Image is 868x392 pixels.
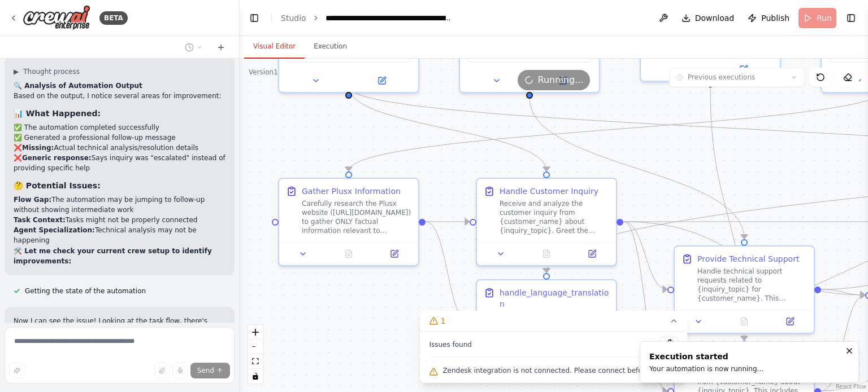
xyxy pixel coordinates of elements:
button: toggle interactivity [248,369,263,384]
button: Open in side panel [375,247,414,261]
button: zoom in [248,325,263,340]
button: No output available [721,315,769,328]
li: The automation may be jumping to follow-up without showing intermediate work [14,195,225,215]
span: Issues found [429,340,472,349]
button: Execution [305,35,356,59]
div: Execution started [649,351,763,362]
strong: 🛠️ Let me check your current crew setup to identify improvements: [14,247,212,265]
li: Tasks might not be properly connected [14,215,225,225]
button: Open in side panel [572,247,611,261]
li: Technical analysis may not be happening [14,225,225,245]
button: Open in side panel [770,315,809,328]
button: Hide left sidebar [246,10,262,26]
strong: Missing: [22,144,54,152]
button: Download [677,8,739,28]
strong: 🤔 Potential Issues: [14,181,101,190]
li: ❌ Actual technical analysis/resolution details [14,143,225,153]
li: ✅ The automation completed successfully [14,122,225,133]
span: ▶ [14,67,19,76]
div: Version 1 [249,68,278,77]
strong: Task Context: [14,216,66,224]
span: Download [695,12,735,24]
button: Publish [743,8,794,28]
button: No output available [523,247,571,261]
g: Edge from 7494699e-3382-4bd1-b14e-e8fb3e2a8376 to 653d4e25-d6e7-41c0-a742-d2f646102214 [426,216,469,227]
div: handle_language_translation [500,287,609,310]
button: Switch to previous chat [180,41,207,54]
div: BETA [99,11,128,25]
g: Edge from 653d4e25-d6e7-41c0-a742-d2f646102214 to 3311bfac-8983-4154-ae76-eb5ae92f495a [623,216,667,295]
div: Handle Customer Inquiry [500,186,598,197]
div: Carefully research the Plusx website ([URL][DOMAIN_NAME]) to gather ONLY factual information rele... [302,199,411,235]
div: Handle Customer InquiryReceive and analyze the customer inquiry from {customer_name} about {inqui... [476,178,617,266]
g: Edge from 368d44b1-bec0-4f77-9593-01bf7e6aec73 to 653d4e25-d6e7-41c0-a742-d2f646102214 [343,86,552,171]
strong: Generic response: [22,154,92,162]
span: Publish [761,12,789,24]
div: Handle technical support requests related to {inquiry_topic} for {customer_name}. This includes t... [697,267,807,303]
div: Provide Technical SupportHandle technical support requests related to {inquiry_topic} for {custom... [674,245,815,334]
span: Getting the state of the automation [25,287,146,296]
button: Show right sidebar [843,10,859,26]
div: Gather Plusx InformationCarefully research the Plusx website ([URL][DOMAIN_NAME]) to gather ONLY ... [278,178,419,266]
button: Start a new chat [212,41,230,54]
p: Based on the output, I notice several areas for improvement: [14,91,225,101]
a: Studio [281,14,306,23]
button: Previous executions [669,68,805,87]
li: ✅ Generated a professional follow-up message [14,133,225,143]
button: Visual Editor [244,35,305,59]
g: Edge from 7494699e-3382-4bd1-b14e-e8fb3e2a8376 to 5e3232a9-4d56-420d-b660-c9542ef137c7 [426,216,469,329]
img: Logo [23,5,90,30]
button: Upload files [154,363,170,378]
div: Your automation is now running... [649,364,763,373]
span: Zendesk integration is not connected. Please connect before using it. [442,366,678,375]
button: Open in side panel [711,63,775,76]
g: Edge from 53c61f78-ce91-4bf0-91ec-ff0a4507268d to 3311bfac-8983-4154-ae76-eb5ae92f495a [524,98,750,239]
p: Now I can see the issue! Looking at the task flow, there's a : [14,316,225,336]
div: React Flow controls [248,325,263,384]
strong: 🔍 Analysis of Automation Output [14,82,142,90]
div: Gather Plusx Information [302,186,401,197]
span: Thought process [23,67,80,76]
button: Click to speak your automation idea [172,363,188,378]
div: Provide Technical Support [697,253,799,265]
div: Receive and analyze the customer inquiry from {customer_name} about {inquiry_topic}. Greet the cu... [500,199,609,235]
span: Previous executions [688,73,755,82]
button: zoom out [248,340,263,354]
button: 1 [420,311,687,332]
button: ▶Thought process [14,67,80,76]
button: Improve this prompt [9,363,25,378]
div: handle_language_translationDetect the language of the customer inquiry and prepare appropriate la... [476,279,617,379]
button: fit view [248,354,263,369]
li: ❌ Says inquiry was "escalated" instead of providing specific help [14,153,225,173]
button: Send [190,363,230,378]
nav: breadcrumb [281,12,453,24]
strong: Agent Specialization: [14,226,95,234]
button: No output available [325,247,373,261]
span: Running... [538,73,584,87]
span: Send [197,366,214,375]
span: 1 [440,315,445,327]
strong: Flow Gap: [14,196,51,204]
strong: 📊 What Happened: [14,109,101,118]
